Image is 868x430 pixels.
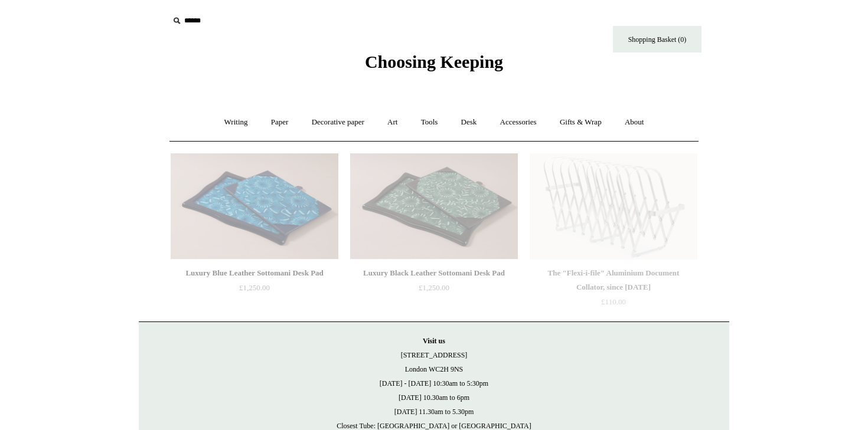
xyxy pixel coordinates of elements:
[613,26,701,52] a: Shopping Basket (0)
[377,107,408,138] a: Art
[350,266,518,314] a: Luxury Black Leather Sottomani Desk Pad £1,250.00
[530,153,697,260] img: The "Flexi-i-file" Aluminium Document Collator, since 1941
[365,52,503,71] span: Choosing Keeping
[350,153,518,260] a: Luxury Black Leather Sottomani Desk Pad Luxury Black Leather Sottomani Desk Pad
[353,266,515,280] div: Luxury Black Leather Sottomani Desk Pad
[301,107,375,138] a: Decorative paper
[419,283,449,292] span: £1,250.00
[423,337,445,345] strong: Visit us
[410,107,449,138] a: Tools
[614,107,655,138] a: About
[260,107,299,138] a: Paper
[171,153,338,260] img: Luxury Blue Leather Sottomani Desk Pad
[174,266,335,280] div: Luxury Blue Leather Sottomani Desk Pad
[601,297,626,306] span: £110.00
[451,107,488,138] a: Desk
[214,107,259,138] a: Writing
[350,153,518,260] img: Luxury Black Leather Sottomani Desk Pad
[490,107,547,138] a: Accessories
[533,266,694,294] div: The "Flexi-i-file" Aluminium Document Collator, since [DATE]
[365,61,503,70] a: Choosing Keeping
[530,266,697,314] a: The "Flexi-i-file" Aluminium Document Collator, since [DATE] £110.00
[549,107,612,138] a: Gifts & Wrap
[171,266,338,314] a: Luxury Blue Leather Sottomani Desk Pad £1,250.00
[530,153,697,260] a: The "Flexi-i-file" Aluminium Document Collator, since 1941 The "Flexi-i-file" Aluminium Document ...
[239,283,270,292] span: £1,250.00
[171,153,338,260] a: Luxury Blue Leather Sottomani Desk Pad Luxury Blue Leather Sottomani Desk Pad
